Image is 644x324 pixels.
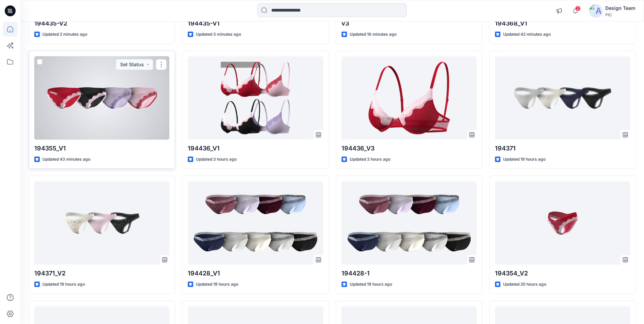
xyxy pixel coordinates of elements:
p: 194435-V1 [188,19,323,28]
p: 194368_V1 [495,19,630,28]
a: 194436_V1 [188,56,323,140]
p: v3 [342,19,477,28]
p: Updated 19 hours ago [503,156,546,163]
p: Updated 2 minutes ago [42,31,87,38]
p: 194436_V3 [342,144,477,153]
p: 194435-V2 [34,19,169,28]
a: 194428_V1 [188,181,323,265]
p: Updated 3 minutes ago [196,31,241,38]
div: PIC [605,12,636,17]
a: 194371_V2 [34,181,169,265]
img: avatar [589,4,603,18]
a: 194355_V1 [34,56,169,140]
span: 2 [575,6,581,11]
p: 194371 [495,144,630,153]
p: 194354_V2 [495,269,630,278]
p: 194436_V1 [188,144,323,153]
p: 194371_V2 [34,269,169,278]
p: Updated 43 minutes ago [42,156,90,163]
p: 194428_V1 [188,269,323,278]
p: Updated 19 hours ago [196,281,238,288]
p: Updated 19 hours ago [42,281,85,288]
a: 194436_V3 [342,56,477,140]
a: 194428-1 [342,181,477,265]
p: Updated 16 minutes ago [350,31,397,38]
p: 194428-1 [342,269,477,278]
a: 194354_V2 [495,181,630,265]
p: 194355_V1 [34,144,169,153]
p: Updated 3 hours ago [350,156,390,163]
p: Updated 20 hours ago [503,281,546,288]
a: 194371 [495,56,630,140]
div: Design Team [605,4,636,12]
p: Updated 3 hours ago [196,156,237,163]
p: Updated 19 hours ago [350,281,392,288]
p: Updated 42 minutes ago [503,31,551,38]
